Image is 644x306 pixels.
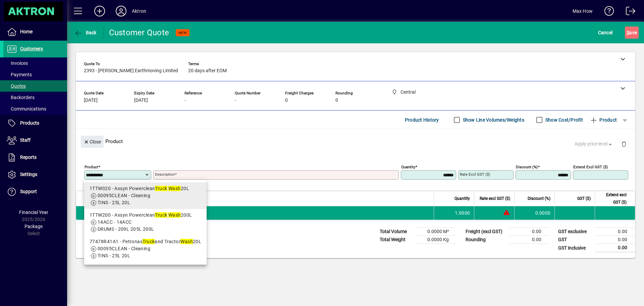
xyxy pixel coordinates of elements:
[627,30,629,35] span: S
[595,236,635,244] td: 0.00
[168,186,181,191] em: Wash
[155,186,167,191] em: Truck
[577,195,591,202] span: GST ($)
[627,27,637,38] span: ave
[3,69,67,80] a: Payments
[98,253,130,258] span: TINS - 25L 20L
[20,137,31,143] span: Staff
[110,5,132,17] button: Profile
[89,5,110,17] button: Add
[573,6,593,16] div: Max How
[134,98,148,103] span: [DATE]
[84,136,101,147] span: Close
[3,183,67,200] a: Support
[20,155,37,160] span: Reports
[109,27,169,38] div: Customer Quote
[417,236,457,244] td: 0.0000 Kg
[625,27,639,39] button: Save
[528,195,550,202] span: Discount (%)
[285,98,288,103] span: 0
[460,172,490,177] mat-label: Rate excl GST ($)
[84,68,178,74] span: 2393 - [PERSON_NAME] Earthmoving Limited
[7,106,46,112] span: Communications
[599,191,627,206] span: Extend excl GST ($)
[3,115,67,132] a: Products
[143,239,155,244] em: Truck
[7,83,26,89] span: Quotes
[555,236,595,244] td: GST
[509,228,549,236] td: 0.00
[335,98,338,103] span: 0
[98,200,130,205] span: TINS - 25L 20L
[19,210,48,215] span: Financial Year
[575,140,613,147] span: Apply price level
[81,136,104,148] button: Close
[90,238,201,245] div: 77478R41A1 - Petronas and Tractor 20L
[155,172,175,177] mat-label: Description
[98,219,132,225] span: 14ACC - 14ACC
[572,138,616,150] button: Apply price level
[3,80,67,92] a: Quotes
[90,212,201,219] div: 1TTW200 - Axsyn Powerclean 200L
[462,117,524,123] label: Show Line Volumes/Weights
[3,57,67,69] a: Invoices
[462,228,509,236] td: Freight (excl GST)
[516,165,538,169] mat-label: Discount (%)
[20,172,37,177] span: Settings
[598,27,613,38] span: Cancel
[184,98,186,103] span: -
[544,117,583,123] label: Show Cost/Profit
[168,212,181,218] em: Wash
[20,120,39,126] span: Products
[67,27,104,39] app-page-header-button: Back
[7,95,35,100] span: Backorders
[596,27,614,39] button: Cancel
[84,182,207,209] mat-option: 1TTW020 - Axsyn Powerclean Truck Wash 20L
[155,212,167,218] em: Truck
[84,98,98,103] span: [DATE]
[616,136,632,152] button: Delete
[480,195,510,202] span: Rate excl GST ($)
[7,60,28,66] span: Invoices
[595,244,635,252] td: 0.00
[74,30,97,35] span: Back
[180,239,193,244] em: Wash
[401,165,415,169] mat-label: Quantity
[20,189,37,194] span: Support
[76,129,635,154] div: Product
[235,98,236,103] span: -
[555,244,595,252] td: GST inclusive
[455,210,470,216] span: 1.0000
[462,236,509,244] td: Rounding
[3,149,67,166] a: Reports
[20,29,33,34] span: Home
[376,236,417,244] td: Total Weight
[85,165,98,169] mat-label: Product
[405,115,439,125] span: Product History
[555,228,595,236] td: GST exclusive
[454,195,470,202] span: Quantity
[402,114,442,126] button: Product History
[3,92,67,103] a: Backorders
[514,206,554,220] td: 0.0000
[178,31,187,35] span: NEW
[20,46,43,51] span: Customers
[621,1,636,23] a: Logout
[98,246,150,251] span: 00095CLEAN - Cleaning
[616,141,632,147] app-page-header-button: Delete
[84,209,207,235] mat-option: 1TTW200 - Axsyn Powerclean Truck Wash 200L
[599,1,614,23] a: Knowledge Base
[188,68,227,74] span: 20 days after EOM
[79,138,105,144] app-page-header-button: Close
[3,103,67,115] a: Communications
[417,228,457,236] td: 0.0000 M³
[376,228,417,236] td: Total Volume
[7,72,32,77] span: Payments
[98,226,154,232] span: DRUMS - 209L 205L 200L
[3,24,67,40] a: Home
[595,228,635,236] td: 0.00
[509,236,549,244] td: 0.00
[573,165,608,169] mat-label: Extend excl GST ($)
[84,235,207,262] mat-option: 77478R41A1 - Petronas Truck and Tractor Wash 20L
[90,185,201,192] div: 1TTW020 - Axsyn Powerclean 20L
